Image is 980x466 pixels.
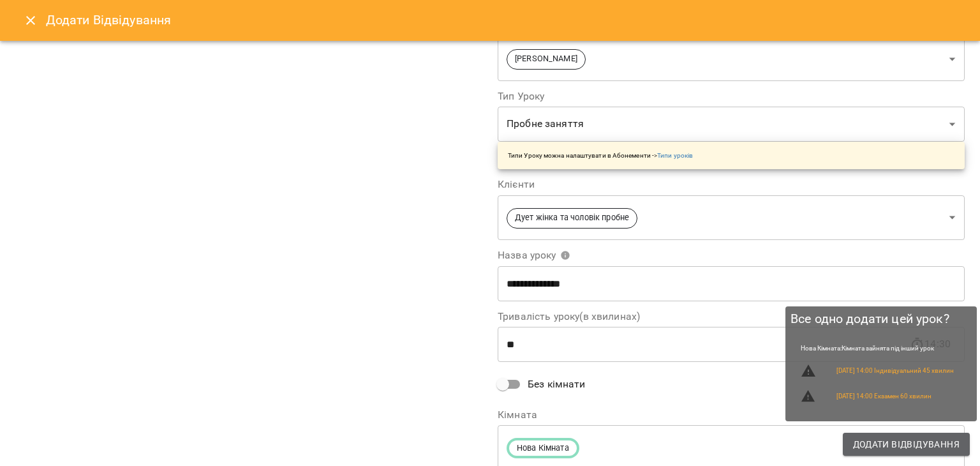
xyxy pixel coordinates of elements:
label: Тип Уроку [498,91,965,101]
div: Дует жінка та чоловік пробне [498,195,965,240]
span: [PERSON_NAME] [507,53,585,65]
span: Без кімнати [528,377,586,392]
button: Додати Відвідування [843,433,970,456]
button: Close [15,5,46,36]
span: Назва уроку [498,250,570,260]
label: Клієнти [498,179,965,190]
div: Пробне заняття [498,107,965,142]
div: [PERSON_NAME] [498,37,965,81]
label: Тривалість уроку(в хвилинах) [498,312,965,322]
svg: Вкажіть назву уроку або виберіть клієнтів [560,250,570,260]
span: Додати Відвідування [853,437,960,452]
p: Типи Уроку можна налаштувати в Абонементи -> [508,151,693,160]
a: Типи уроків [657,152,693,159]
span: Нова Кімната [509,442,577,455]
label: Кімната [498,410,965,420]
h6: Додати Відвідування [46,10,172,30]
span: Дует жінка та чоловік пробне [507,212,637,224]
